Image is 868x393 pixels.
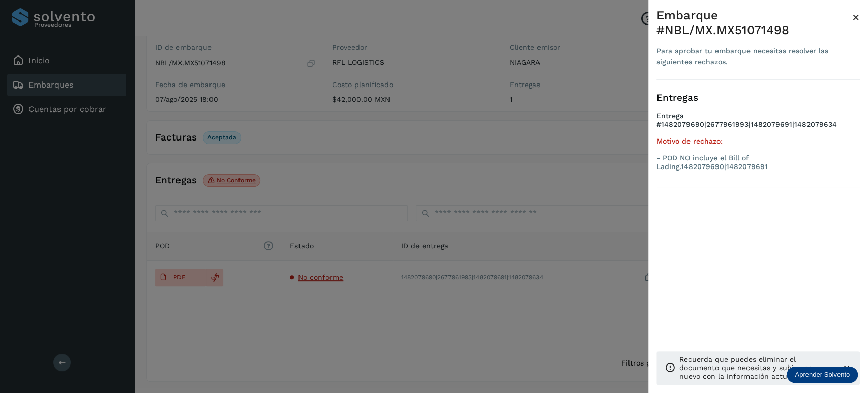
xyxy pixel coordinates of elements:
p: - POD NO incluye el Bill of Lading.1482079690|1482079691 [656,154,860,171]
p: Aprender Solvento [795,371,850,379]
div: Embarque #NBL/MX.MX51071498 [656,8,852,38]
button: Close [852,8,860,26]
h5: Motivo de rechazo: [656,137,860,146]
div: Aprender Solvento [787,367,858,383]
div: Para aprobar tu embarque necesitas resolver las siguientes rechazos. [656,46,852,67]
p: Recuerda que puedes eliminar el documento que necesitas y subir uno nuevo con la información actu... [679,355,833,381]
h3: Entregas [656,92,860,104]
span: × [852,10,860,24]
h4: Entrega #1482079690|2677961993|1482079691|1482079634 [656,111,860,137]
